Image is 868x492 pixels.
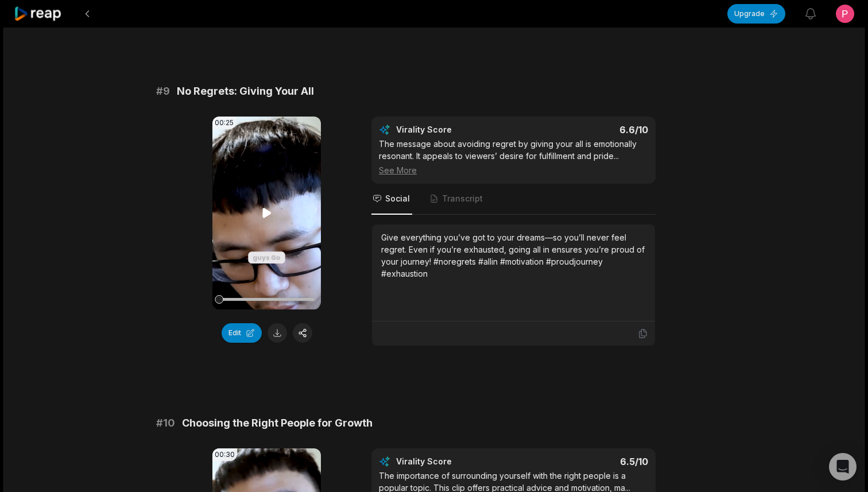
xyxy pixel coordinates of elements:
[396,124,520,135] div: Virality Score
[525,124,649,135] div: 6.6 /10
[385,193,410,204] span: Social
[381,231,646,280] div: Give everything you’ve got to your dreams—so you’ll never feel regret. Even if you’re exhausted, ...
[727,4,785,24] button: Upgrade
[222,323,262,343] button: Edit
[442,193,483,204] span: Transcript
[371,184,656,215] nav: Tabs
[379,164,648,176] div: See More
[156,83,170,99] span: # 9
[525,456,649,467] div: 6.5 /10
[396,456,520,467] div: Virality Score
[379,138,648,176] div: The message about avoiding regret by giving your all is emotionally resonant. It appeals to viewe...
[829,453,857,481] div: Open Intercom Messenger
[156,415,175,431] span: # 10
[182,415,373,431] span: Choosing the Right People for Growth
[212,117,321,309] video: Your browser does not support mp4 format.
[177,83,314,99] span: No Regrets: Giving Your All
